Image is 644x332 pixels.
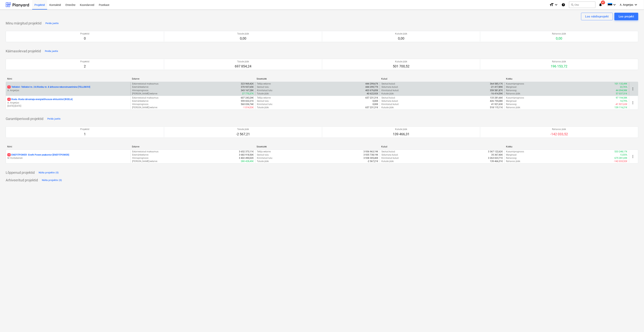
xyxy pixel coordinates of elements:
p: 559 022,21€ [241,99,254,103]
p: Käimasolevad projektid [6,49,41,53]
p: 657 231,31€ [365,96,378,99]
p: Rahavoo jääk [550,128,568,131]
p: Rahavoo jääk : [506,106,521,109]
p: 3 652 373,11€ [239,150,254,153]
button: Peida jaotis [46,116,62,122]
p: 196 153,72 [551,64,568,69]
p: 35 367,40€ [491,153,503,157]
p: 139 116,21€ [615,106,628,109]
button: Näita projekte (0) [41,177,63,183]
i: keyboard_arrow_down [554,2,558,7]
div: Peida jaotis [47,117,61,121]
p: Tulude jääk [237,32,249,35]
p: Rahavoog : [506,103,517,106]
p: 0,00 [552,36,566,41]
p: Tellija eelarve : [257,150,271,153]
i: Abikeskus [561,2,565,7]
p: Kinnitatud kulud : [381,103,399,106]
p: Kulude jääk [393,128,409,131]
p: 27 770,37€ [242,92,254,95]
button: Näita projekte (0) [38,170,60,176]
p: Rahavoo jääk : [506,92,521,95]
p: 359 581,87€ [490,89,503,92]
p: Kasumiprognoos : [506,96,525,99]
div: Loo projekt [619,14,634,19]
p: Rahavoog : [506,157,517,160]
p: Projektid [80,128,90,131]
button: Otsi [569,2,596,8]
p: Kinnitatud tulu : [257,103,273,106]
p: 3 367 122,62€ [488,150,503,153]
p: -142 033,52€ [614,160,628,163]
p: Lõppenud projektid [6,170,35,175]
p: -2 567,21 [236,132,250,136]
p: Rahavoo jääk [552,32,566,35]
p: 501 700,52 [393,64,409,69]
i: format_size [549,2,554,7]
p: 2 [80,64,90,69]
div: 1Telliskivi -Telliskivi tn. 24/Ristiku tn. 8 ärihoone rekonstrueerimine [TELLISKIVI]A. Angerjas [7,85,129,92]
p: 280 428,49€ [241,160,254,163]
i: keyboard_arrow_down [612,2,617,7]
p: 3 682 918,50€ [239,153,254,157]
p: Marginaal : [506,85,517,89]
p: -16 414,59€ [491,92,503,95]
p: Tulude jääk [235,60,251,63]
p: Tulude jääk : [257,160,269,163]
p: Kulude jääk [395,32,407,35]
div: Loo näidisprojekt [585,14,609,19]
p: 139 466,31€ [490,160,503,163]
div: Nimi [7,78,129,80]
p: Hinnaprognoos : [132,103,149,106]
p: 3 263 023,71€ [488,157,503,160]
p: -2 567,21€ [367,160,378,163]
p: [PERSON_NAME]-eelarve : [132,160,158,163]
p: Eesmärkeelarve : [132,153,149,157]
p: 697 854,24 [235,64,251,69]
p: 533 248,17€ [615,150,628,153]
p: Seotud kulud : [381,82,395,85]
p: [PERSON_NAME]-eelarve : [132,106,158,109]
p: 364 585,17€ [490,82,503,85]
p: Sidumata kulud : [381,99,398,103]
span: 1 [7,85,11,88]
div: Sissetulek [257,78,378,80]
p: Hinnaprognoos : [132,157,149,160]
p: Eelarvestatud maksumus : [132,82,159,85]
p: -41 921,63€ [615,103,628,106]
p: Seotud kulud : [381,96,395,99]
p: 22,76% [620,85,628,89]
p: 40 622,92€ [367,92,378,95]
p: 13,55% [620,153,628,157]
p: -142 033,52 [550,132,568,136]
p: 426 755,08€ [490,99,503,103]
p: Seotud kulud : [381,150,395,153]
p: 1 [80,132,90,136]
i: notifications [599,2,602,7]
p: 0,00€ [373,103,378,106]
p: Eesmärkeelarve : [132,99,149,103]
button: Peida jaotis [44,20,60,26]
p: 41 921,63€ [491,103,503,106]
span: search [571,3,574,6]
p: -21 417,89€ [491,85,503,89]
div: 4Roela -Roela rahvamaja energiatõhususe ehitustööd [ROELA]A. Angerjas[DATE]-[DATE] [7,98,129,107]
p: Seotud tulu : [257,99,269,103]
p: 370 937,65€ [241,85,254,89]
i: keyboard_arrow_down [634,2,638,7]
button: Peida jaotis [44,48,59,54]
p: 97 194,58€ [616,96,628,99]
p: 3 936 963,19€ [363,150,378,153]
p: Kulude jääk : [381,92,394,95]
p: 139 466,31 [393,132,409,136]
div: Nimi [7,145,129,148]
span: more_vert [631,87,635,91]
p: ENEFITPOWER - Enefit Power peakontor [ENEFITPOWER] [7,153,69,157]
div: Kulud [381,145,503,148]
p: 675 281,69€ [615,157,628,160]
div: Sissetulek [257,145,378,148]
p: 0 [80,36,90,41]
button: Loo projekt [614,13,638,20]
p: 101 132,49€ [615,82,628,85]
span: A. Angerjas [620,3,633,6]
